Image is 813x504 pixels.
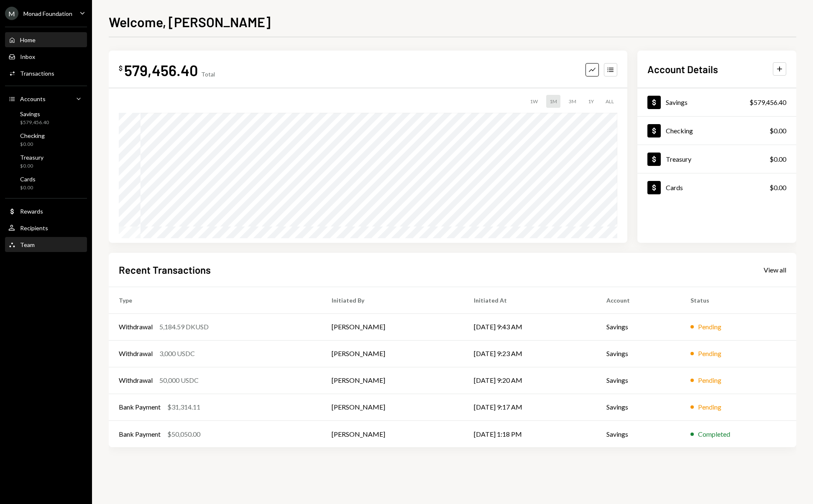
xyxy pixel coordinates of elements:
[596,367,680,394] td: Savings
[109,13,271,30] h1: Welcome, [PERSON_NAME]
[527,95,541,108] div: 1W
[596,394,680,420] td: Savings
[637,117,796,145] a: Checking$0.00
[322,420,464,447] td: [PERSON_NAME]
[698,402,721,412] div: Pending
[20,119,49,126] div: $579,456.40
[464,340,596,367] td: [DATE] 9:23 AM
[764,266,786,274] div: View all
[20,36,36,43] div: Home
[167,429,200,439] div: $50,050.00
[596,420,680,447] td: Savings
[698,429,730,439] div: Completed
[322,313,464,340] td: [PERSON_NAME]
[20,95,46,102] div: Accounts
[322,394,464,420] td: [PERSON_NAME]
[5,220,87,235] a: Recipients
[20,141,45,148] div: $0.00
[666,183,683,191] div: Cards
[20,70,54,77] div: Transactions
[749,97,786,107] div: $579,456.40
[585,95,597,108] div: 1Y
[159,322,209,332] div: 5,184.59 DKUSD
[322,367,464,394] td: [PERSON_NAME]
[20,110,49,117] div: Savings
[5,32,87,47] a: Home
[5,204,87,219] a: Rewards
[698,349,721,359] div: Pending
[637,88,796,116] a: Savings$579,456.40
[5,108,87,128] a: Savings$579,456.40
[464,287,596,313] th: Initiated At
[546,95,560,108] div: 1M
[322,340,464,367] td: [PERSON_NAME]
[20,132,45,139] div: Checking
[5,49,87,64] a: Inbox
[698,322,721,332] div: Pending
[5,130,87,150] a: Checking$0.00
[119,429,161,439] div: Bank Payment
[167,402,200,412] div: $31,314.11
[5,91,87,106] a: Accounts
[680,287,796,313] th: Status
[770,126,786,136] div: $0.00
[666,127,693,135] div: Checking
[20,208,43,215] div: Rewards
[637,173,796,201] a: Cards$0.00
[20,224,48,232] div: Recipients
[770,183,786,193] div: $0.00
[464,367,596,394] td: [DATE] 9:20 AM
[647,62,718,76] h2: Account Details
[5,7,18,20] div: M
[119,64,123,72] div: $
[20,154,43,161] div: Treasury
[464,420,596,447] td: [DATE] 1:18 PM
[23,10,72,17] div: Monad Foundation
[602,95,617,108] div: ALL
[119,375,153,385] div: Withdrawal
[637,145,796,173] a: Treasury$0.00
[5,237,87,252] a: Team
[770,154,786,164] div: $0.00
[20,241,35,248] div: Team
[5,151,87,171] a: Treasury$0.00
[666,98,688,106] div: Savings
[464,394,596,420] td: [DATE] 9:17 AM
[565,95,580,108] div: 3M
[201,71,215,78] div: Total
[596,313,680,340] td: Savings
[119,322,153,332] div: Withdrawal
[20,163,43,170] div: $0.00
[109,287,322,313] th: Type
[119,349,153,359] div: Withdrawal
[119,263,211,277] h2: Recent Transactions
[20,53,35,60] div: Inbox
[322,287,464,313] th: Initiated By
[20,176,36,183] div: Cards
[124,61,198,79] div: 579,456.40
[20,184,36,191] div: $0.00
[5,173,87,193] a: Cards$0.00
[764,265,786,274] a: View all
[464,313,596,340] td: [DATE] 9:43 AM
[698,375,721,385] div: Pending
[5,66,87,81] a: Transactions
[666,155,691,163] div: Treasury
[159,349,195,359] div: 3,000 USDC
[119,402,161,412] div: Bank Payment
[159,375,199,385] div: 50,000 USDC
[596,340,680,367] td: Savings
[596,287,680,313] th: Account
